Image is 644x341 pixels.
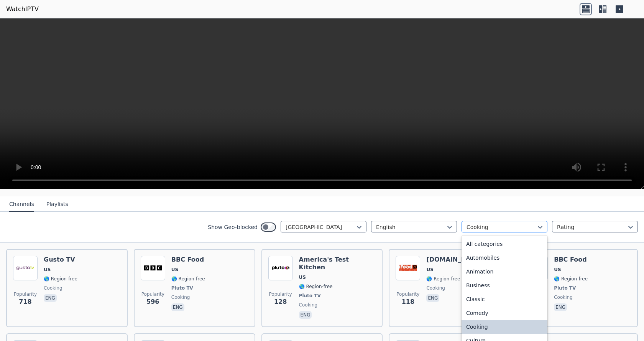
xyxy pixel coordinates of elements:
[6,5,39,14] a: WatchIPTV
[554,285,576,291] span: Pluto TV
[9,197,34,212] button: Channels
[44,276,77,282] span: 🌎 Region-free
[299,283,333,290] span: 🌎 Region-free
[19,297,31,306] span: 718
[146,297,159,306] span: 596
[426,294,439,302] p: eng
[462,251,547,265] div: Automobiles
[299,293,321,299] span: Pluto TV
[208,223,258,231] label: Show Geo-blocked
[462,237,547,251] div: All categories
[426,267,433,273] span: US
[171,285,193,291] span: Pluto TV
[462,320,547,334] div: Cooking
[396,291,419,297] span: Popularity
[141,291,164,297] span: Popularity
[46,197,68,212] button: Playlists
[426,276,460,282] span: 🌎 Region-free
[171,267,178,273] span: US
[396,256,420,280] img: iFood.TV
[171,303,184,311] p: eng
[171,256,205,264] h6: BBC Food
[299,274,306,280] span: US
[269,291,292,297] span: Popularity
[554,303,567,311] p: eng
[462,265,547,278] div: Animation
[274,297,287,306] span: 128
[426,256,484,264] h6: [DOMAIN_NAME]
[554,294,573,300] span: cooking
[44,256,77,264] h6: Gusto TV
[402,297,414,306] span: 118
[554,256,588,264] h6: BBC Food
[268,256,293,280] img: America's Test Kitchen
[141,256,165,280] img: BBC Food
[13,256,38,280] img: Gusto TV
[44,285,62,291] span: cooking
[299,256,376,271] h6: America's Test Kitchen
[299,302,318,308] span: cooking
[299,311,312,319] p: eng
[44,294,57,302] p: eng
[14,291,37,297] span: Popularity
[462,292,547,306] div: Classic
[554,276,588,282] span: 🌎 Region-free
[171,276,205,282] span: 🌎 Region-free
[462,278,547,292] div: Business
[44,267,51,273] span: US
[426,285,445,291] span: cooking
[171,294,190,300] span: cooking
[462,306,547,320] div: Comedy
[554,267,561,273] span: US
